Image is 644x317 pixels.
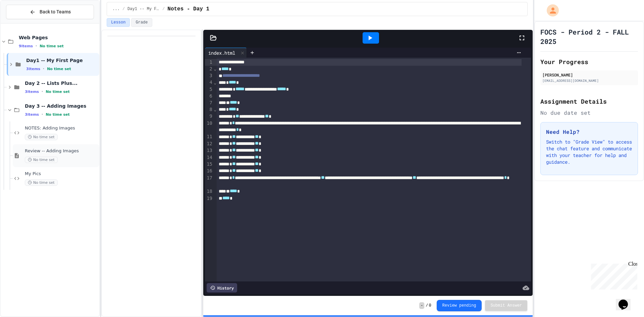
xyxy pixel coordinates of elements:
[127,6,160,12] span: Day1 -- My First Page
[213,66,217,71] span: Fold line
[205,59,213,66] div: 1
[542,78,636,83] div: [EMAIL_ADDRESS][DOMAIN_NAME]
[25,80,98,86] span: Day 2 -- Lists Plus...
[205,188,213,195] div: 18
[542,72,636,78] div: [PERSON_NAME]
[26,57,98,63] span: Day1 -- My First Page
[205,154,213,161] div: 14
[205,134,213,140] div: 11
[205,72,213,79] div: 3
[167,5,209,13] span: Notes - Day 1
[429,303,431,308] span: 0
[25,148,98,154] span: Review -- Adding Images
[25,125,98,131] span: NOTES: Adding Images
[205,48,247,58] div: index.html
[213,80,217,85] span: Fold line
[616,290,637,310] iframe: chat widget
[540,97,638,106] h2: Assignment Details
[47,67,71,71] span: No time set
[205,79,213,86] div: 4
[40,44,64,48] span: No time set
[540,109,638,117] div: No due date set
[25,157,58,163] span: No time set
[19,44,33,48] span: 9 items
[40,8,71,15] span: Back to Teams
[25,90,39,94] span: 3 items
[205,147,213,154] div: 13
[205,120,213,134] div: 10
[25,171,98,177] span: My Pics
[205,49,238,56] div: index.html
[419,302,424,309] span: -
[205,168,213,174] div: 16
[540,57,638,66] h2: Your Progress
[485,300,527,311] button: Submit Answer
[205,106,213,113] div: 8
[426,303,428,308] span: /
[205,141,213,147] div: 12
[25,179,58,186] span: No time set
[205,175,213,189] div: 17
[26,67,40,71] span: 3 items
[546,139,632,165] p: Switch to "Grade View" to access the chat feature and communicate with your teacher for help and ...
[131,18,152,27] button: Grade
[25,112,39,117] span: 3 items
[3,3,46,43] div: Chat with us now!Close
[42,112,43,117] span: •
[19,35,98,41] span: Web Pages
[213,107,217,112] span: Fold line
[205,195,213,202] div: 19
[205,100,213,106] div: 7
[162,6,165,12] span: /
[6,5,94,19] button: Back to Teams
[205,86,213,93] div: 5
[43,66,44,71] span: •
[107,18,130,27] button: Lesson
[36,43,37,49] span: •
[25,134,58,140] span: No time set
[205,66,213,72] div: 2
[490,303,522,308] span: Submit Answer
[540,3,560,18] div: My Account
[46,112,70,117] span: No time set
[25,103,98,109] span: Day 3 -- Adding Images
[540,27,638,46] h1: FOCS - Period 2 - FALL 2025
[46,90,70,94] span: No time set
[588,261,637,289] iframe: chat widget
[207,283,237,293] div: History
[42,89,43,94] span: •
[112,6,120,12] span: ...
[205,93,213,100] div: 6
[437,300,482,311] button: Review pending
[205,161,213,168] div: 15
[205,113,213,120] div: 9
[122,6,125,12] span: /
[546,128,632,136] h3: Need Help?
